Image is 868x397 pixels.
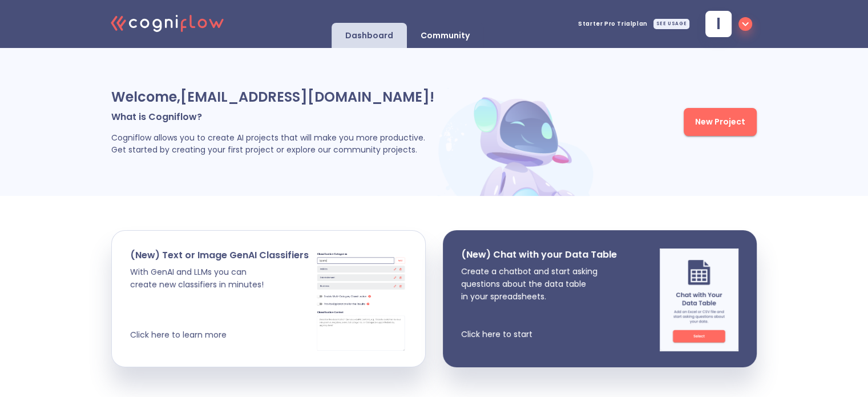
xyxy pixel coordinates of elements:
[111,132,435,156] p: Cogniflow allows you to create AI projects that will make you more productive. Get started by cre...
[111,111,435,123] p: What is Cogniflow?
[695,115,745,129] span: New Project
[684,108,757,136] button: New Project
[578,21,648,27] span: Starter Pro Trial plan
[345,30,393,41] p: Dashboard
[111,88,435,106] p: Welcome, [EMAIL_ADDRESS][DOMAIN_NAME] !
[435,87,600,196] img: header robot
[696,7,757,41] button: i
[461,248,617,260] p: (New) Chat with your Data Table
[653,19,689,29] div: SEE USAGE
[660,248,738,351] img: chat img
[461,265,617,340] p: Create a chatbot and start asking questions about the data table in your spreadsheets. Click here...
[421,30,470,41] p: Community
[130,249,309,261] p: (New) Text or Image GenAI Classifiers
[130,266,309,341] p: With GenAI and LLMs you can create new classifiers in minutes! Click here to learn more
[716,16,721,32] span: i
[315,249,407,352] img: cards stack img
